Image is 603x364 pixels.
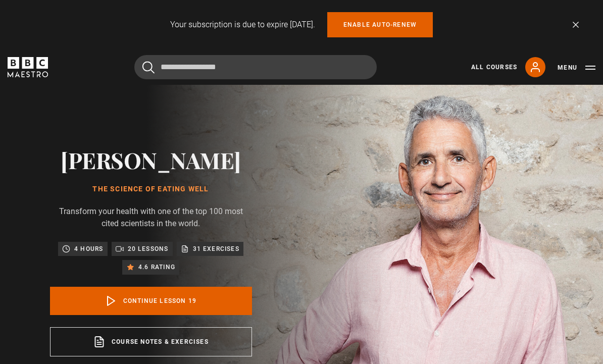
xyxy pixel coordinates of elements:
a: Enable auto-renew [327,12,433,37]
svg: BBC Maestro [8,57,48,77]
h1: The Science of Eating Well [50,185,252,193]
p: Transform your health with one of the top 100 most cited scientists in the world. [50,205,252,230]
p: 4 hours [74,244,103,254]
p: 31 exercises [193,244,239,254]
h2: [PERSON_NAME] [50,147,252,173]
button: Submit the search query [142,61,155,74]
a: Course notes & exercises [50,327,252,356]
input: Search [134,55,377,79]
a: Continue lesson 19 [50,287,252,315]
p: Your subscription is due to expire [DATE]. [170,19,315,31]
p: 4.6 rating [138,262,175,272]
a: All Courses [471,63,517,72]
button: Toggle navigation [558,63,595,73]
p: 20 lessons [128,244,169,254]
